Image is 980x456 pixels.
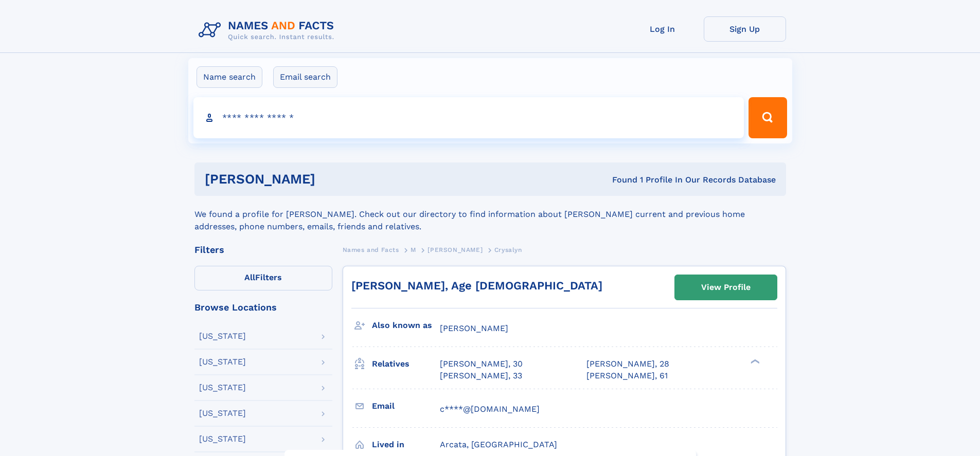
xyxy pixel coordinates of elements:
[194,245,332,254] div: Filters
[194,16,343,44] img: Logo Names and Facts
[427,246,483,253] span: [PERSON_NAME]
[411,243,416,256] a: M
[199,409,246,417] div: [US_STATE]
[351,279,602,292] a: [PERSON_NAME], Age [DEMOGRAPHIC_DATA]
[194,196,786,233] div: We found a profile for [PERSON_NAME]. Check out our directory to find information about [PERSON_N...
[199,435,246,443] div: [US_STATE]
[701,276,751,299] div: View Profile
[440,440,557,449] span: Arcata, [GEOGRAPHIC_DATA]
[749,97,787,138] button: Search Button
[621,16,704,42] a: Log In
[464,174,776,186] div: Found 1 Profile In Our Records Database
[199,358,246,366] div: [US_STATE]
[586,358,669,370] a: [PERSON_NAME], 28
[194,303,332,312] div: Browse Locations
[193,97,744,138] input: search input
[748,358,760,365] div: ❯
[244,272,255,282] span: All
[194,266,332,290] label: Filters
[372,355,440,373] h3: Relatives
[372,317,440,334] h3: Also known as
[199,332,246,340] div: [US_STATE]
[704,16,786,42] a: Sign Up
[586,370,668,381] a: [PERSON_NAME], 61
[197,66,262,88] label: Name search
[675,275,777,300] a: View Profile
[199,384,246,392] div: [US_STATE]
[440,370,522,381] a: [PERSON_NAME], 33
[343,243,399,256] a: Names and Facts
[494,246,522,253] span: Crysalyn
[440,323,508,333] span: [PERSON_NAME]
[273,66,337,88] label: Email search
[411,246,416,253] span: M
[205,173,464,186] h1: [PERSON_NAME]
[372,397,440,415] h3: Email
[440,358,523,370] a: [PERSON_NAME], 30
[427,243,483,256] a: [PERSON_NAME]
[372,436,440,453] h3: Lived in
